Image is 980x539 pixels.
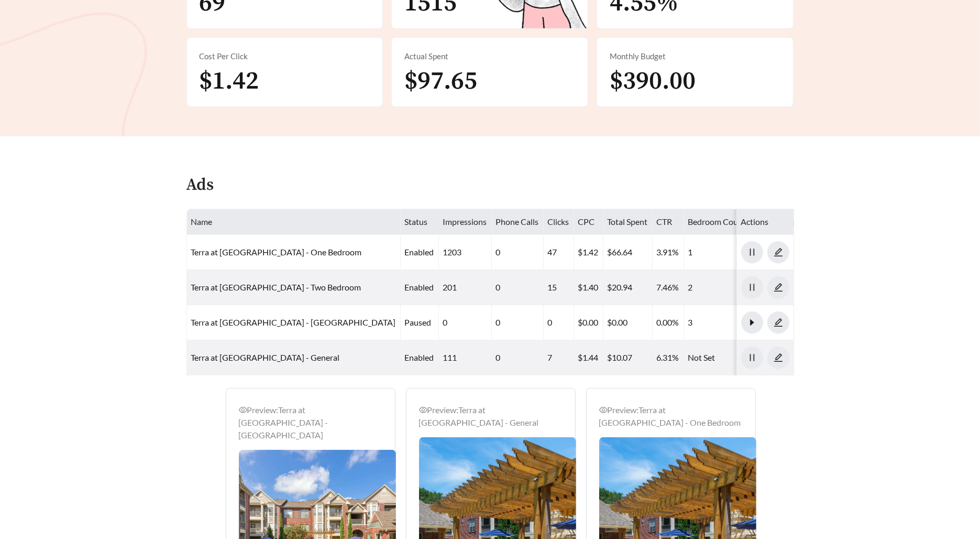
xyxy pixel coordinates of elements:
button: edit [767,241,789,263]
span: pause [742,283,763,292]
td: 0 [492,305,544,340]
span: eye [419,406,427,414]
td: $66.64 [603,235,653,270]
td: 3.91% [653,235,684,270]
span: caret-right [742,318,763,327]
span: pause [742,247,763,257]
span: $1.42 [200,66,259,97]
th: Bedroom Count [684,209,751,235]
td: Not Set [684,340,751,375]
td: $10.07 [603,340,653,375]
td: 0.00% [653,305,684,340]
span: paused [405,317,432,327]
td: $1.44 [574,340,603,375]
a: edit [767,247,789,257]
span: CTR [657,217,673,227]
button: pause [741,276,763,298]
a: Terra at [GEOGRAPHIC_DATA] - General [191,352,340,362]
td: 7.46% [653,270,684,305]
td: $1.40 [574,270,603,305]
td: 0 [439,305,492,340]
div: Preview: Terra at [GEOGRAPHIC_DATA] - One Bedroom [599,404,743,429]
div: Actual Spent [404,50,575,62]
span: edit [768,318,789,327]
td: 0 [492,340,544,375]
span: $390.00 [610,66,696,97]
th: Actions [737,209,794,235]
span: eye [599,406,608,414]
span: edit [768,247,789,257]
td: 47 [544,235,574,270]
td: 111 [439,340,492,375]
span: enabled [405,282,434,292]
button: edit [767,347,789,369]
th: Phone Calls [492,209,544,235]
div: Preview: Terra at [GEOGRAPHIC_DATA] - General [419,404,563,429]
td: 0 [492,235,544,270]
a: edit [767,352,789,362]
td: 2 [684,270,751,305]
td: 1203 [439,235,492,270]
td: 15 [544,270,574,305]
button: edit [767,311,789,333]
div: Monthly Budget [610,50,780,62]
button: caret-right [741,311,763,333]
td: 0 [544,305,574,340]
a: Terra at [GEOGRAPHIC_DATA] - [GEOGRAPHIC_DATA] [191,317,396,327]
th: Name [187,209,401,235]
a: edit [767,282,789,292]
div: Cost Per Click [200,50,370,62]
td: 1 [684,235,751,270]
a: Terra at [GEOGRAPHIC_DATA] - One Bedroom [191,247,362,257]
span: edit [768,353,789,362]
th: Total Spent [603,209,653,235]
td: $0.00 [574,305,603,340]
span: edit [768,283,789,292]
td: $0.00 [603,305,653,340]
button: edit [767,276,789,298]
div: Preview: Terra at [GEOGRAPHIC_DATA] - [GEOGRAPHIC_DATA] [239,404,382,441]
th: Clicks [544,209,574,235]
span: pause [742,353,763,362]
a: Terra at [GEOGRAPHIC_DATA] - Two Bedroom [191,282,361,292]
td: 6.31% [653,340,684,375]
td: $1.42 [574,235,603,270]
td: 201 [439,270,492,305]
td: 3 [684,305,751,340]
span: $97.65 [404,66,477,97]
span: eye [239,406,247,414]
th: Impressions [439,209,492,235]
span: enabled [405,352,434,362]
td: 0 [492,270,544,305]
span: enabled [405,247,434,257]
th: Status [401,209,439,235]
span: CPC [578,217,595,227]
h4: Ads [186,176,214,195]
a: edit [767,317,789,327]
button: pause [741,241,763,263]
td: 7 [544,340,574,375]
button: pause [741,347,763,369]
td: $20.94 [603,270,653,305]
